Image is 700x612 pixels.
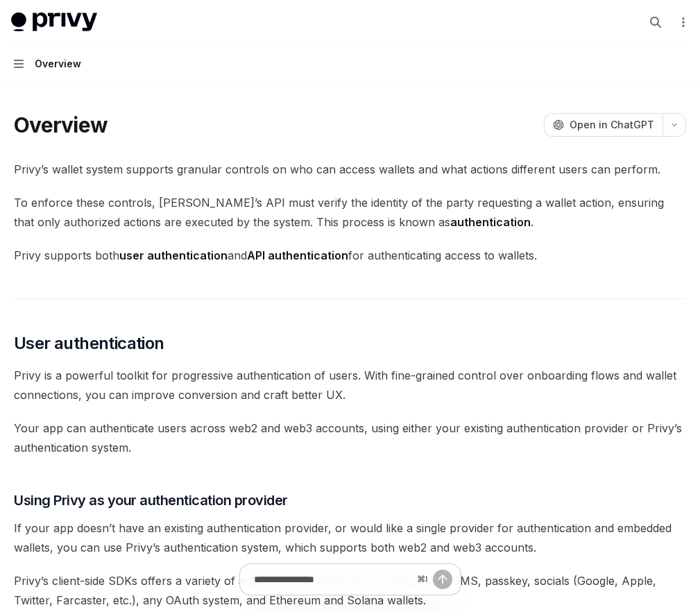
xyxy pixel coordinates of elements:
button: More actions [675,12,689,32]
input: Ask a question... [254,564,411,595]
button: Open search [644,11,667,33]
span: Privy is a powerful toolkit for progressive authentication of users. With fine-grained control ov... [14,366,686,405]
span: Using Privy as your authentication provider [14,491,288,510]
span: Open in ChatGPT [570,118,654,132]
img: light logo [11,12,97,32]
span: Privy supports both and for authenticating access to wallets. [14,246,686,265]
strong: user authentication [119,248,228,262]
span: Your app can authenticate users across web2 and web3 accounts, using either your existing authent... [14,418,686,457]
div: Overview [35,56,81,72]
span: If your app doesn’t have an existing authentication provider, or would like a single provider for... [14,518,686,557]
h1: Overview [14,112,108,137]
strong: authentication [450,215,531,229]
strong: API authentication [247,248,348,262]
span: Privy’s wallet system supports granular controls on who can access wallets and what actions diffe... [14,160,686,179]
button: Send message [433,570,452,589]
button: Open in ChatGPT [544,113,663,137]
span: User authentication [14,332,164,355]
span: To enforce these controls, [PERSON_NAME]’s API must verify the identity of the party requesting a... [14,193,686,232]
